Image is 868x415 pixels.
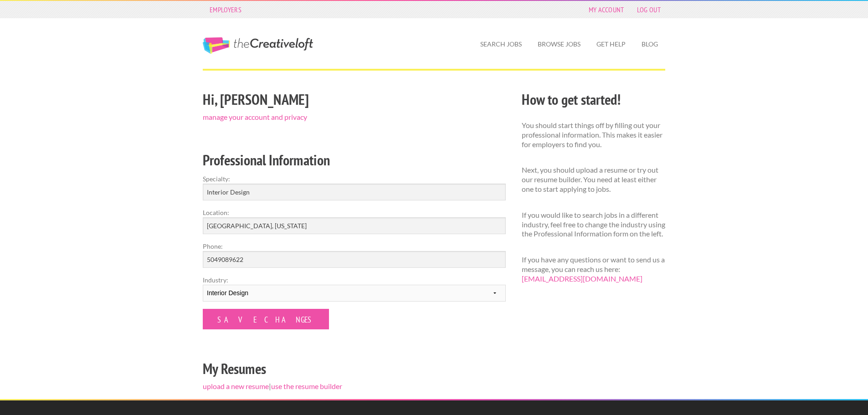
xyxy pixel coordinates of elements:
[203,382,269,390] a: upload a new resume
[589,34,633,55] a: Get Help
[203,241,506,251] label: Phone:
[195,88,514,399] div: |
[203,359,506,379] h2: My Resumes
[522,274,642,283] a: [EMAIL_ADDRESS][DOMAIN_NAME]
[584,3,629,16] a: My Account
[203,309,329,329] input: Save Changes
[271,382,342,390] a: use the resume builder
[522,210,665,239] p: If you would like to search jobs in a different industry, feel free to change the industry using ...
[632,3,665,16] a: Log Out
[522,165,665,194] p: Next, you should upload a resume or try out our resume builder. You need at least either one to s...
[203,150,506,170] h2: Professional Information
[473,34,529,55] a: Search Jobs
[203,217,506,234] input: e.g. New York, NY
[634,34,665,55] a: Blog
[530,34,588,55] a: Browse Jobs
[522,255,665,283] p: If you have any questions or want to send us a message, you can reach us here:
[203,251,506,268] input: Optional
[203,275,506,285] label: Industry:
[203,174,506,184] label: Specialty:
[203,113,307,121] a: manage your account and privacy
[205,3,246,16] a: Employers
[522,89,665,110] h2: How to get started!
[203,208,506,217] label: Location:
[203,89,506,110] h2: Hi, [PERSON_NAME]
[203,37,313,54] a: The Creative Loft
[522,121,665,149] p: You should start things off by filling out your professional information. This makes it easier fo...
